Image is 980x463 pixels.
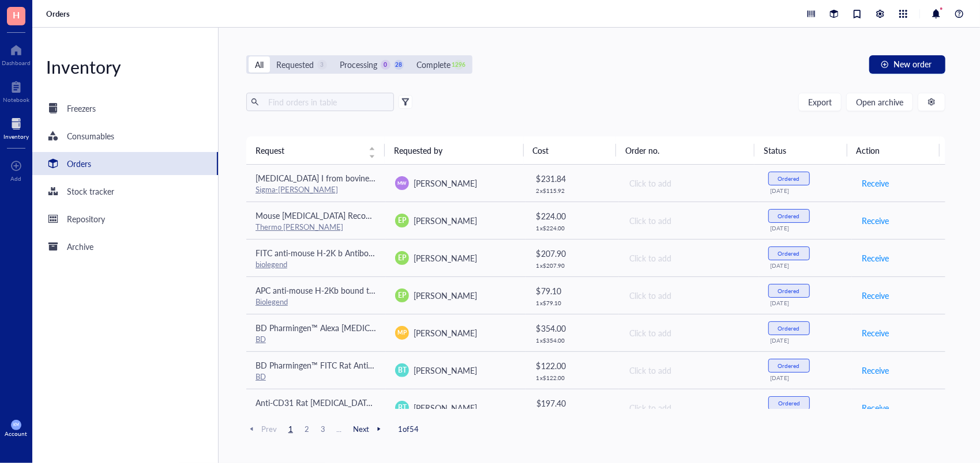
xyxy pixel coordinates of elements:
[861,286,889,305] button: Receive
[856,97,903,107] span: Open archive
[3,78,29,103] a: Notebook
[536,247,610,260] div: $ 207.90
[771,262,843,269] div: [DATE]
[381,60,391,70] div: 0
[276,58,314,71] div: Requested
[414,290,477,301] span: [PERSON_NAME]
[862,364,889,377] span: Receive
[398,403,407,413] span: BT
[300,424,314,434] span: 2
[256,397,614,408] span: Anti-CD31 Rat [MEDICAL_DATA] (FITC ([MEDICAL_DATA] Isothiocyanate)) [clone: 390], Size=500 μg
[2,59,31,66] div: Dashboard
[246,55,472,74] div: segmented control
[32,207,218,230] a: Repository
[256,371,266,382] a: BD
[385,136,523,164] th: Requested by
[778,212,800,219] div: Ordered
[284,424,298,434] span: 1
[256,144,362,157] span: Request
[414,215,477,226] span: [PERSON_NAME]
[861,174,889,192] button: Receive
[629,364,749,377] div: Click to add
[754,136,847,164] th: Status
[771,374,843,381] div: [DATE]
[536,225,610,231] div: 1 x $ 224.00
[778,362,800,369] div: Ordered
[619,165,759,202] td: Click to add
[861,211,889,230] button: Receive
[264,93,389,111] input: Find orders in table
[536,322,610,335] div: $ 354.00
[32,55,218,78] div: Inventory
[416,58,450,71] div: Complete
[414,365,477,376] span: [PERSON_NAME]
[397,180,407,187] span: MW
[2,41,31,66] a: Dashboard
[862,289,889,302] span: Receive
[798,93,842,111] button: Export
[771,337,843,344] div: [DATE]
[454,60,464,70] div: 1296
[778,325,800,332] div: Ordered
[67,185,114,198] div: Stock tracker
[847,136,940,164] th: Action
[536,172,610,185] div: $ 231.84
[536,284,610,297] div: $ 79.10
[256,359,425,371] span: BD Pharmingen™ FITC Rat Anti-Mouse CD90.2
[340,58,377,71] div: Processing
[46,9,72,19] a: Orders
[862,327,889,339] span: Receive
[536,187,610,194] div: 2 x $ 115.92
[778,175,800,182] div: Ordered
[536,262,610,269] div: 1 x $ 207.90
[256,322,498,333] span: BD Pharmingen™ Alexa [MEDICAL_DATA]® 647 Mouse Anti-Nur77
[536,337,610,344] div: 1 x $ 354.00
[536,299,610,306] div: 1 x $ 79.10
[398,290,406,301] span: EP
[862,214,889,227] span: Receive
[861,361,889,379] button: Receive
[846,93,913,111] button: Open archive
[13,7,20,22] span: H
[778,250,800,257] div: Ordered
[32,180,218,203] a: Stock tracker
[32,235,218,258] a: Archive
[861,324,889,342] button: Receive
[619,314,759,351] td: Click to add
[771,299,843,306] div: [DATE]
[256,296,288,307] a: Biolegend
[256,172,616,184] span: [MEDICAL_DATA] I from bovine pancreas,Type IV, lyophilized powder, ≥2,000 Kunitz units/mg protein
[414,402,477,413] span: [PERSON_NAME]
[316,424,330,434] span: 3
[398,365,407,375] span: BT
[32,152,218,175] a: Orders
[619,239,759,276] td: Click to add
[862,401,889,414] span: Receive
[5,430,28,437] div: Account
[317,60,327,70] div: 3
[893,59,932,69] span: New order
[394,60,404,70] div: 28
[256,221,343,232] a: Thermo [PERSON_NAME]
[67,130,114,142] div: Consumables
[771,225,843,231] div: [DATE]
[256,210,470,221] span: Mouse [MEDICAL_DATA] Recombinant Protein, PeproTech®
[414,327,477,339] span: [PERSON_NAME]
[3,96,29,103] div: Notebook
[629,252,749,264] div: Click to add
[256,184,338,195] a: Sigma-[PERSON_NAME]
[778,287,800,294] div: Ordered
[861,249,889,267] button: Receive
[256,247,377,259] span: FITC anti-mouse H-2K b Antibody
[629,214,749,227] div: Click to add
[398,424,419,434] span: 1 of 54
[629,401,749,414] div: Click to add
[414,177,477,189] span: [PERSON_NAME]
[332,424,346,434] span: ...
[536,397,610,409] div: $ 197.40
[398,328,407,337] span: MP
[808,97,832,107] span: Export
[246,136,385,164] th: Request
[256,333,266,344] a: BD
[629,289,749,302] div: Click to add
